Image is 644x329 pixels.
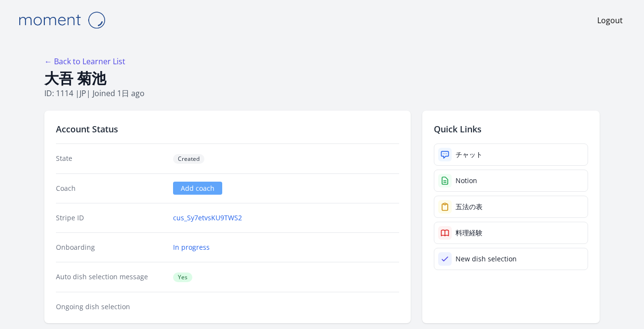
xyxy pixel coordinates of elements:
span: jp [80,88,86,99]
dt: Onboarding [56,243,165,252]
h2: Quick Links [434,122,588,136]
a: チャット [434,143,588,166]
div: Notion [456,176,477,186]
a: cus_Sy7etvsKU9TWS2 [173,213,242,223]
div: New dish selection [456,254,517,264]
a: New dish selection [434,248,588,270]
div: 料理経験 [456,228,483,238]
a: 料理経験 [434,222,588,244]
img: Moment [13,8,110,32]
dt: State [56,154,165,164]
div: チャット [456,150,483,159]
h2: Account Status [56,122,399,136]
dt: Auto dish selection message [56,272,165,282]
a: In progress [173,243,210,252]
a: Add coach [173,182,222,195]
dt: Stripe ID [56,213,165,223]
p: ID: 1114 | | Joined 1日 ago [44,87,600,99]
dt: Ongoing dish selection [56,302,165,312]
a: Notion [434,170,588,192]
a: Logout [597,14,623,26]
span: Yes [173,272,192,282]
h1: 大吾 菊池 [44,69,600,87]
div: 五法の表 [456,202,483,212]
span: Created [173,154,204,164]
a: ← Back to Learner List [44,56,125,67]
dt: Coach [56,184,165,193]
a: 五法の表 [434,196,588,218]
